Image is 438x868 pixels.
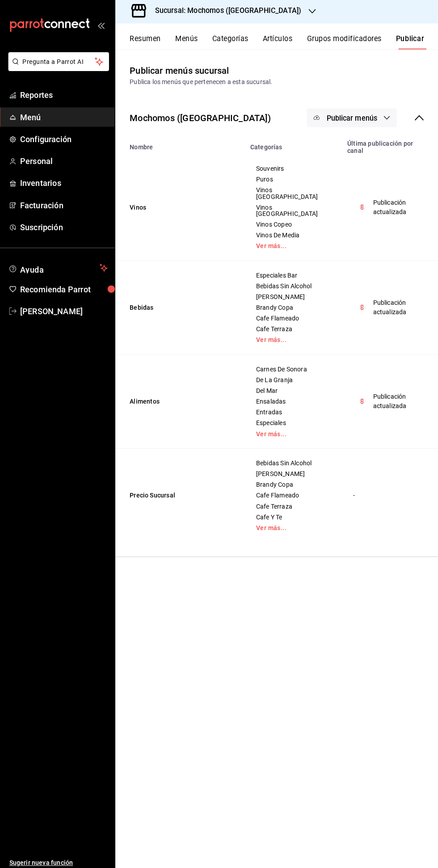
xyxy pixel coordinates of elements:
[256,337,330,343] a: Ver más...
[21,156,109,168] span: Personal
[131,36,161,51] button: Resumen
[256,409,330,415] span: Entradas
[131,36,438,51] div: navigation tabs
[256,398,330,404] span: Ensaladas
[21,134,109,146] span: Configuración
[256,272,330,278] span: Especiales Bar
[21,263,97,274] span: Ayuda
[256,480,330,487] span: Brandy Copa
[131,112,271,126] div: Mochomos ([GEOGRAPHIC_DATA])
[256,232,330,239] span: Vinos De Media
[256,366,330,372] span: Carnes De Sonora
[6,65,110,74] a: Pregunta a Parrot AI
[21,112,109,124] span: Menú
[213,36,249,51] button: Categorías
[307,110,396,128] button: Publicar menús
[256,459,330,465] span: Bebidas Sin Alcohol
[245,135,341,155] th: Categorías
[256,387,330,393] span: Del Mar
[256,283,330,289] span: Bebidas Sin Alcohol
[21,90,109,102] span: Reportes
[116,135,245,155] th: Nombre
[307,36,381,51] button: Grupos modificadores
[326,115,376,123] span: Publicar menús
[256,177,330,183] span: Puros
[263,36,292,51] button: Artículos
[116,135,438,541] table: menu maker table for brand
[372,198,418,217] p: Publicación actualizada
[21,305,109,317] span: [PERSON_NAME]
[256,315,330,321] span: Cafe Flameado
[256,430,330,436] a: Ver más...
[131,79,424,88] div: Publica los menús que pertenecen a esta sucursal.
[21,178,109,190] span: Inventarios
[148,7,301,18] h3: Sucursal: Mochomos ([GEOGRAPHIC_DATA])
[21,283,109,295] span: Recomienda Parrot
[372,392,418,410] p: Publicación actualizada
[256,502,330,508] span: Cafe Terraza
[256,419,330,426] span: Especiales
[116,261,245,354] td: Bebidas
[10,54,110,72] button: Pregunta a Parrot AI
[372,298,418,317] p: Publicación actualizada
[256,491,330,497] span: Cafe Flameado
[24,59,96,68] span: Pregunta a Parrot AI
[131,65,229,79] div: Publicar menús sucursal
[21,200,109,212] span: Facturación
[256,326,330,332] span: Cafe Terraza
[352,489,424,499] div: -
[256,205,330,217] span: Vinos [GEOGRAPHIC_DATA]
[341,135,438,155] th: Última publicación por canal
[98,23,105,30] button: open_drawer_menu
[256,166,330,173] span: Souvenirs
[256,222,330,228] span: Vinos Copeo
[176,36,198,51] button: Menús
[256,294,330,300] span: [PERSON_NAME]
[256,523,330,530] a: Ver más...
[21,222,109,234] span: Suscripción
[116,448,245,541] td: Precio Sucursal
[256,243,330,249] a: Ver más...
[11,855,109,864] span: Sugerir nueva función
[256,513,330,519] span: Cafe Y Te
[256,470,330,476] span: [PERSON_NAME]
[116,354,245,448] td: Alimentos
[116,155,245,261] td: Vinos
[395,36,423,51] button: Publicar
[256,376,330,383] span: De La Granja
[256,188,330,200] span: Vinos [GEOGRAPHIC_DATA]
[256,304,330,311] span: Brandy Copa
